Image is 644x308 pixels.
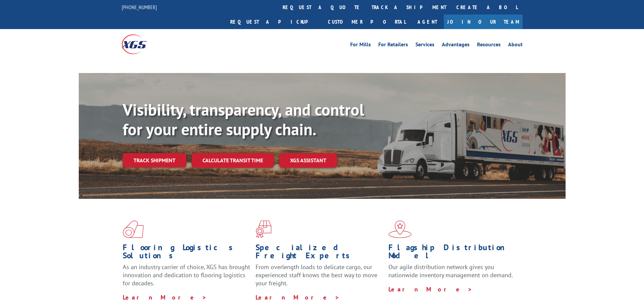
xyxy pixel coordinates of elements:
[256,263,383,293] p: From overlength loads to delicate cargo, our experienced staff knows the best way to move your fr...
[123,293,207,301] a: Learn More >
[442,42,470,49] a: Advantages
[123,243,251,263] h1: Flooring Logistics Solutions
[444,15,523,29] a: Join Our Team
[256,293,340,301] a: Learn More >
[508,42,523,49] a: About
[279,153,337,168] a: XGS ASSISTANT
[415,42,434,49] a: Services
[122,4,157,10] a: [PHONE_NUMBER]
[256,220,271,238] img: xgs-icon-focused-on-flooring-red
[388,285,473,293] a: Learn More >
[256,243,383,263] h1: Specialized Freight Experts
[123,153,186,167] a: Track shipment
[123,263,250,287] span: As an industry carrier of choice, XGS has brought innovation and dedication to flooring logistics...
[225,15,323,29] a: Request a pickup
[123,220,144,238] img: xgs-icon-total-supply-chain-intelligence-red
[477,42,501,49] a: Resources
[388,263,513,279] span: Our agile distribution network gives you nationwide inventory management on demand.
[123,99,364,140] b: Visibility, transparency, and control for your entire supply chain.
[388,220,412,238] img: xgs-icon-flagship-distribution-model-red
[323,15,411,29] a: Customer Portal
[192,153,274,168] a: Calculate transit time
[350,42,371,49] a: For Mills
[388,243,516,263] h1: Flagship Distribution Model
[378,42,408,49] a: For Retailers
[411,15,444,29] a: Agent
